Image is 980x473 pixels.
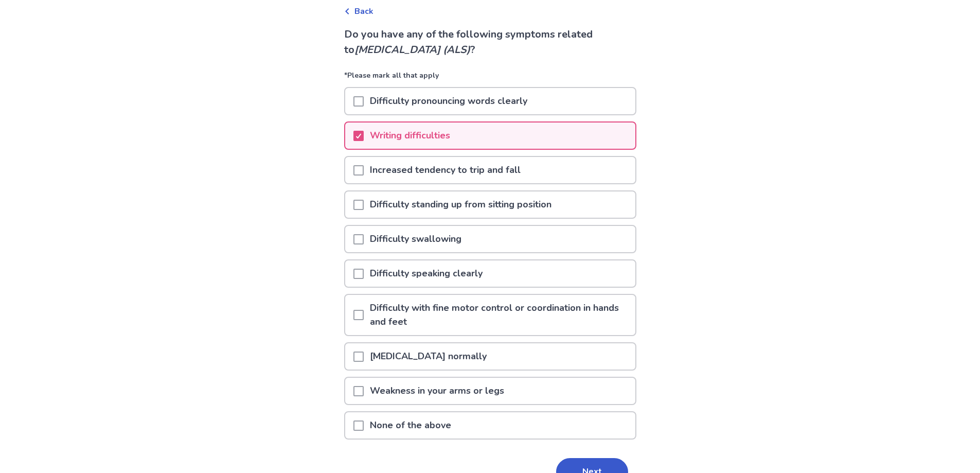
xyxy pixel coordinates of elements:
p: Do you have any of the following symptoms related to ? [344,27,636,58]
i: [MEDICAL_DATA] (ALS) [354,43,470,57]
p: Difficulty standing up from sitting position [364,191,558,218]
span: Back [354,5,373,17]
p: *Please mark all that apply [344,70,636,87]
p: Difficulty pronouncing words clearly [364,88,533,114]
p: [MEDICAL_DATA] normally [364,343,493,370]
p: None of the above [364,412,457,439]
p: Difficulty speaking clearly [364,260,489,287]
p: Increased tendency to trip and fall [364,157,527,183]
p: Weakness in your arms or legs [364,378,510,404]
p: Difficulty with fine motor control or coordination in hands and feet [364,295,635,335]
p: Writing difficulties [364,122,456,149]
p: Difficulty swallowing [364,226,468,252]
